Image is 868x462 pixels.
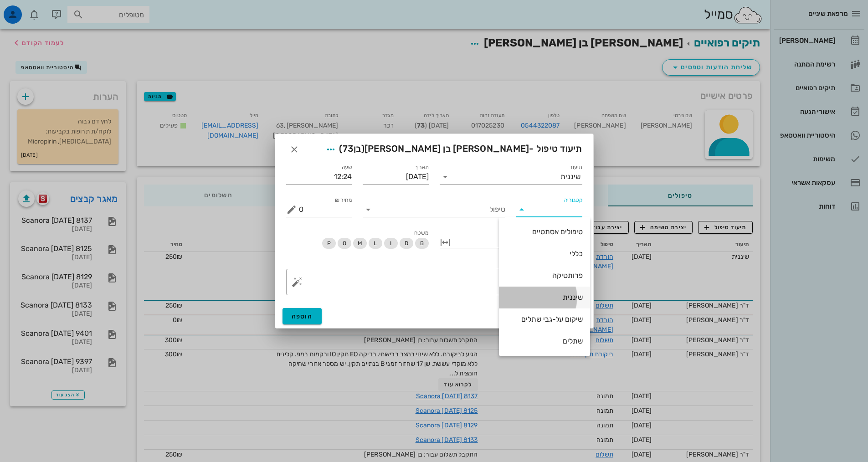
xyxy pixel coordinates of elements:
span: B [420,238,423,249]
span: הוספה [292,313,313,320]
label: שעה [342,164,352,171]
span: O [342,238,346,249]
div: טיפולים אסתטיים [506,227,583,236]
span: D [404,238,408,249]
label: תיעוד [570,164,582,171]
div: תיעודשיננית [440,169,582,184]
span: I [390,238,391,249]
button: מחיר ₪ appended action [286,204,297,215]
div: שיננית [560,173,580,181]
div: כללי [506,249,583,258]
div: שתלים [506,337,583,345]
div: שיננית [506,293,583,302]
button: הוספה [282,308,322,324]
span: M [357,238,362,249]
span: P [327,238,330,249]
span: (בן ) [339,143,365,154]
span: תיעוד טיפול - [323,141,582,158]
span: 73 [343,143,354,154]
label: תאריך [414,164,429,171]
span: משטח [414,230,428,236]
span: [PERSON_NAME] בן [PERSON_NAME] [365,143,529,154]
label: קטגוריה [564,197,582,204]
span: L [374,238,377,249]
div: פרותטיקה [506,271,583,280]
div: שיקום על-גבי שתלים [506,315,583,323]
label: מחיר ₪ [335,197,352,204]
